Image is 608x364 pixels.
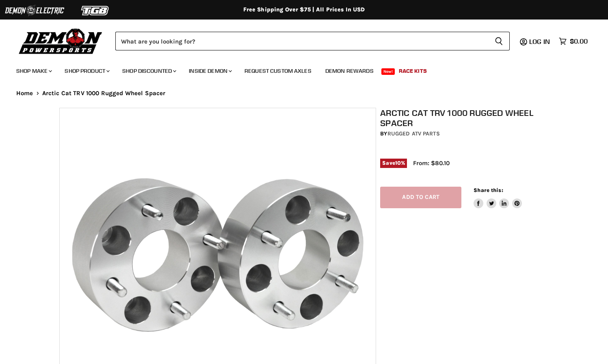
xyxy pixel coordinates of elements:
a: Home [16,90,33,97]
span: From: $80.10 [413,159,450,167]
span: 10 [395,160,401,166]
input: Search [115,32,488,50]
ul: Main menu [10,59,586,79]
a: Shop Discounted [116,63,181,79]
a: Race Kits [393,63,433,79]
a: $0.00 [555,35,592,47]
a: Demon Rewards [319,63,380,79]
img: TGB Logo 2 [65,3,126,18]
a: Rugged ATV Parts [387,130,440,137]
span: Share this: [474,187,503,193]
img: Demon Electric Logo 2 [4,3,65,18]
div: by [380,129,553,138]
h1: Arctic Cat TRV 1000 Rugged Wheel Spacer [380,108,553,128]
aside: Share this: [474,187,522,208]
button: Search [488,32,510,50]
a: Shop Make [10,63,57,79]
a: Inside Demon [183,63,237,79]
span: Save % [380,159,407,168]
a: Request Custom Axles [238,63,318,79]
a: Shop Product [58,63,115,79]
span: Log in [529,37,550,46]
form: Product [115,32,510,50]
span: New! [381,68,395,75]
a: Log in [526,38,555,45]
img: Demon Powersports [16,26,105,55]
span: Arctic Cat TRV 1000 Rugged Wheel Spacer [42,90,166,97]
span: $0.00 [570,37,588,45]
